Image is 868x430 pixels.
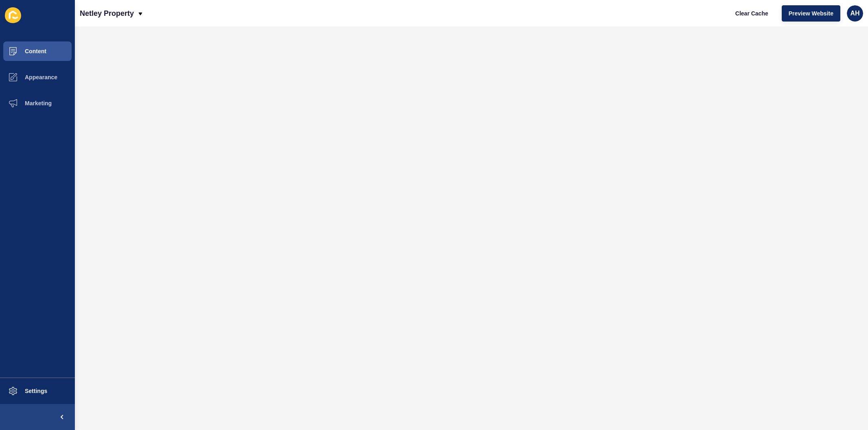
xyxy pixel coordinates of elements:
p: Netley Property [80,3,134,24]
button: Preview Website [782,5,840,22]
span: Clear Cache [735,9,768,17]
span: AH [850,9,859,17]
button: Clear Cache [728,5,775,22]
span: Preview Website [789,9,833,17]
